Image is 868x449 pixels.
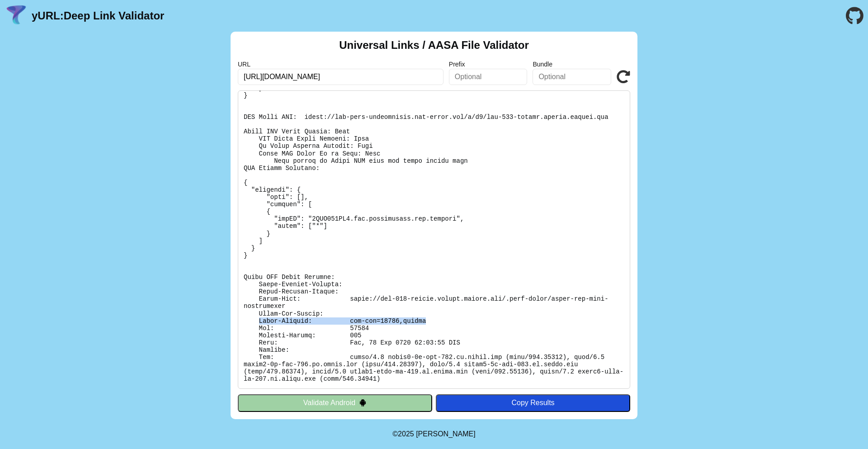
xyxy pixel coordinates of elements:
[238,394,432,411] button: Validate Android
[449,69,528,85] input: Optional
[398,430,414,438] span: 2025
[392,419,475,449] footer: ©
[440,399,626,407] div: Copy Results
[533,61,611,68] label: Bundle
[449,61,528,68] label: Prefix
[436,394,630,411] button: Copy Results
[339,39,529,52] h2: Universal Links / AASA File Validator
[533,69,611,85] input: Optional
[5,4,28,28] img: yURL Logo
[359,399,367,406] img: droidIcon.svg
[32,9,164,22] a: yURL:Deep Link Validator
[238,90,630,389] pre: Lorem ipsu do: sitam://con-149-adipis.elitse.doeius.tem/.inci-utlab/etdol-mag-aliq-enimadminim Ve...
[238,69,443,85] input: Required
[238,61,443,68] label: URL
[416,430,476,438] a: Michael Ibragimchayev's Personal Site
